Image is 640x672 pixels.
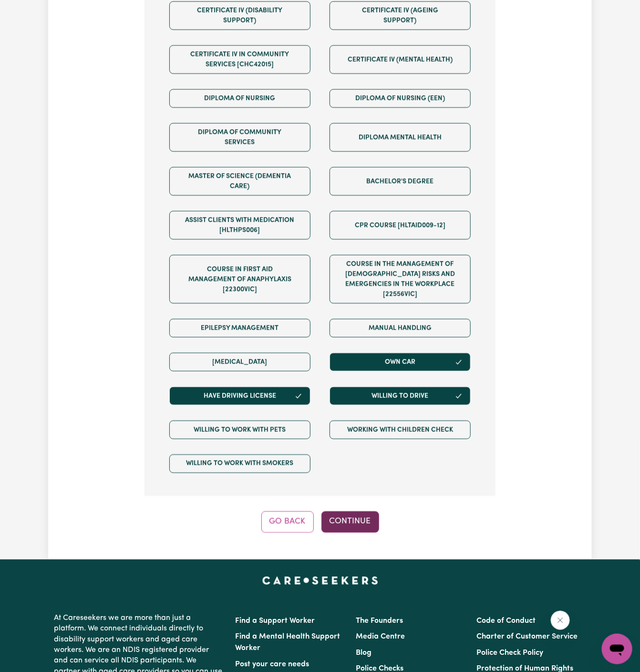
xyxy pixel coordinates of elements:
[169,255,310,304] button: Course in First Aid Management of Anaphylaxis [22300VIC]
[321,512,379,533] button: Continue
[169,123,310,152] button: Diploma of Community Services
[356,650,372,657] a: Blog
[169,45,310,74] button: Certificate IV in Community Services [CHC42015]
[169,167,310,196] button: Master of Science (Dementia Care)
[169,319,310,338] button: Epilepsy Management
[235,618,315,625] a: Find a Support Worker
[169,455,310,473] button: Willing to work with smokers
[330,167,471,196] button: Bachelor's Degree
[169,211,310,240] button: Assist clients with medication [HLTHPS006]
[330,387,471,405] button: Willing to drive
[356,633,405,641] a: Media Centre
[602,634,632,664] iframe: Button to launch messaging window
[330,1,471,30] button: Certificate IV (Ageing Support)
[330,421,471,439] button: Working with Children Check
[169,387,310,405] button: Have driving license
[330,123,471,152] button: Diploma Mental Health
[262,577,378,585] a: Careseekers home page
[330,89,471,108] button: Diploma of Nursing (EEN)
[235,633,340,652] a: Find a Mental Health Support Worker
[330,45,471,74] button: Certificate IV (Mental Health)
[477,633,578,641] a: Charter of Customer Service
[6,7,58,14] span: Need any help?
[330,319,471,338] button: Manual Handling
[356,618,403,625] a: The Founders
[169,1,310,30] button: Certificate IV (Disability Support)
[261,512,314,533] button: Go Back
[477,650,544,657] a: Police Check Policy
[330,255,471,304] button: Course in the Management of [DEMOGRAPHIC_DATA] Risks and Emergencies in the Workplace [22556VIC]
[169,89,310,108] button: Diploma of Nursing
[330,211,471,240] button: CPR Course [HLTAID009-12]
[169,421,310,439] button: Willing to work with pets
[551,611,570,630] iframe: Close message
[169,353,310,372] button: [MEDICAL_DATA]
[477,618,536,625] a: Code of Conduct
[330,353,471,372] button: Own Car
[235,661,309,669] a: Post your care needs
